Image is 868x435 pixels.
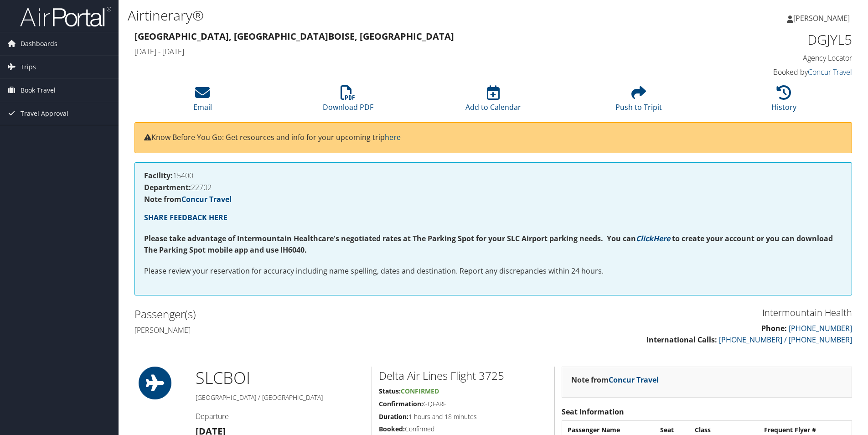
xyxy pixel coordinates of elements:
strong: Duration: [379,412,408,421]
strong: Phone: [761,323,787,333]
a: Email [193,90,212,112]
strong: International Calls: [646,335,717,345]
a: Add to Calendar [465,90,521,112]
span: Book Travel [21,79,56,102]
h2: Passenger(s) [134,306,486,322]
strong: Department: [144,182,191,192]
a: [PERSON_NAME] [787,5,859,32]
p: Know Before You Go: Get resources and info for your upcoming trip [144,132,842,144]
h4: Departure [196,411,365,421]
a: here [385,132,401,142]
h1: DGJYL5 [683,30,852,49]
img: airportal-logo.png [20,6,111,27]
h4: Booked by [683,67,852,77]
span: Dashboards [21,32,57,55]
span: Trips [21,56,36,78]
a: Download PDF [323,90,373,112]
h1: SLC BOI [196,367,365,389]
h3: Intermountain Health [500,306,852,319]
h5: Confirmed [379,425,548,434]
a: [PHONE_NUMBER] [789,323,852,333]
h2: Delta Air Lines Flight 3725 [379,368,548,383]
span: Confirmed [401,387,439,395]
a: Concur Travel [808,67,852,77]
strong: Facility: [144,171,173,181]
h4: [DATE] - [DATE] [134,47,669,57]
strong: Note from [571,375,659,385]
a: SHARE FEEDBACK HERE [144,212,227,223]
h5: 1 hours and 18 minutes [379,412,548,421]
a: Click [636,233,653,243]
h5: GQFARF [379,399,548,409]
span: Travel Approval [21,102,68,125]
h4: 15400 [144,172,842,179]
strong: Note from [144,194,232,204]
h4: Agency Locator [683,53,852,63]
a: Push to Tripit [615,90,662,112]
a: Here [653,233,670,243]
strong: Booked: [379,425,405,433]
strong: [GEOGRAPHIC_DATA], [GEOGRAPHIC_DATA] Boise, [GEOGRAPHIC_DATA] [134,30,454,42]
span: [PERSON_NAME] [793,13,850,23]
p: Please review your reservation for accuracy including name spelling, dates and destination. Repor... [144,265,842,277]
strong: Confirmation: [379,399,423,408]
strong: Seat Information [562,407,624,417]
strong: Please take advantage of Intermountain Healthcare's negotiated rates at The Parking Spot for your... [144,233,636,243]
strong: Status: [379,387,401,395]
a: Concur Travel [181,194,232,204]
h1: Airtinerary® [128,6,615,25]
h4: [PERSON_NAME] [134,325,486,335]
a: [PHONE_NUMBER] / [PHONE_NUMBER] [719,335,852,345]
h4: 22702 [144,184,842,191]
a: Concur Travel [609,375,659,385]
a: History [771,90,796,112]
h5: [GEOGRAPHIC_DATA] / [GEOGRAPHIC_DATA] [196,393,365,402]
